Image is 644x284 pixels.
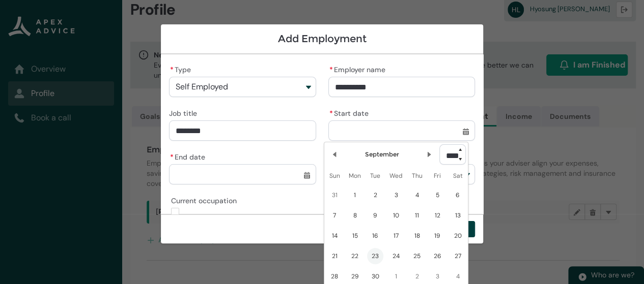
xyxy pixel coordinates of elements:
[329,109,333,118] abbr: required
[328,106,373,118] label: Start date
[367,207,383,224] span: 9
[328,62,389,75] label: Employer name
[450,187,466,203] span: 6
[427,185,447,205] td: 2025-09-05
[169,77,316,97] button: Type
[326,146,343,163] button: Previous Month
[329,172,340,180] abbr: Sunday
[370,172,380,180] abbr: Tuesday
[388,187,404,203] span: 3
[349,172,361,180] abbr: Monday
[171,194,241,206] span: Current occupation
[388,207,404,224] span: 10
[421,146,437,163] button: Next Month
[409,187,425,203] span: 4
[326,187,343,203] span: 31
[170,152,174,162] abbr: required
[365,205,385,226] td: 2025-09-09
[169,150,209,162] label: End date
[412,172,423,180] abbr: Thursday
[453,172,463,180] abbr: Saturday
[429,207,445,224] span: 12
[347,207,363,224] span: 8
[389,172,403,180] abbr: Wednesday
[429,187,445,203] span: 5
[407,185,427,205] td: 2025-09-04
[329,65,333,74] abbr: required
[345,185,365,205] td: 2025-09-01
[427,205,447,226] td: 2025-09-12
[385,205,407,226] td: 2025-09-10
[169,62,195,75] label: Type
[169,33,475,45] h1: Add Employment
[365,149,399,160] h2: September
[450,207,466,224] span: 13
[170,65,174,74] abbr: required
[326,207,343,224] span: 7
[169,106,201,118] label: Job title
[407,205,427,226] td: 2025-09-11
[447,185,468,205] td: 2025-09-06
[385,185,407,205] td: 2025-09-03
[345,205,365,226] td: 2025-09-08
[324,185,345,205] td: 2025-08-31
[409,207,425,224] span: 11
[434,172,441,180] abbr: Friday
[347,187,363,203] span: 1
[365,185,385,205] td: 2025-09-02
[447,205,468,226] td: 2025-09-13
[367,187,383,203] span: 2
[176,82,228,91] span: Self Employed
[324,205,345,226] td: 2025-09-07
